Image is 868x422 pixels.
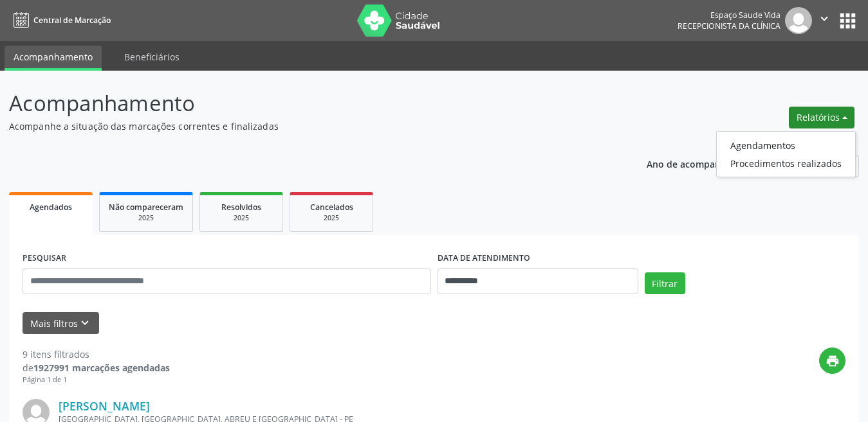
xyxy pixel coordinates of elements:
[23,249,66,268] label: PESQUISAR
[678,10,780,21] div: Espaço Saude Vida
[33,362,170,374] strong: 1927991 marcações agendadas
[299,213,364,223] div: 2025
[23,374,170,385] div: Página 1 de 1
[109,213,183,223] div: 2025
[817,12,831,26] i: 
[30,202,72,213] span: Agendados
[678,21,780,31] span: Recepcionista da clínica
[115,46,189,68] a: Beneficiários
[9,10,111,31] a: Central de Marcação
[9,87,604,119] p: Acompanhamento
[209,213,273,223] div: 2025
[78,316,92,330] i: keyboard_arrow_down
[23,312,99,335] button: Mais filtroskeyboard_arrow_down
[645,272,685,294] button: Filtrar
[836,10,859,32] button: apps
[221,202,261,213] span: Resolvidos
[109,202,183,213] span: Não compareceram
[23,361,170,374] div: de
[812,7,836,34] button: 
[819,347,845,374] button: print
[5,46,102,71] a: Acompanhamento
[826,354,840,368] i: print
[717,136,855,154] a: Agendamentos
[647,155,761,171] p: Ano de acompanhamento
[716,131,856,177] ul: Relatórios
[785,7,812,34] img: img
[789,107,854,128] button: Relatórios
[717,154,855,172] a: Procedimentos realizados
[9,119,604,133] p: Acompanhe a situação das marcações correntes e finalizadas
[23,347,170,361] div: 9 itens filtrados
[59,399,150,413] a: [PERSON_NAME]
[310,202,353,213] span: Cancelados
[438,249,530,268] label: DATA DE ATENDIMENTO
[33,15,111,26] span: Central de Marcação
